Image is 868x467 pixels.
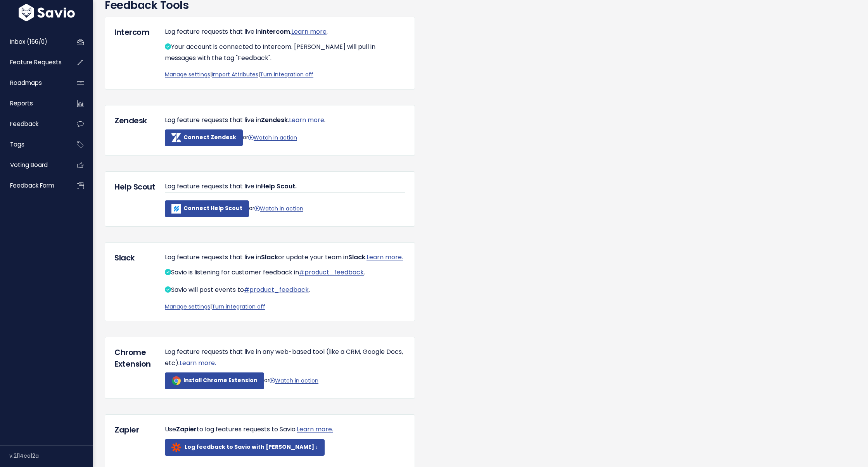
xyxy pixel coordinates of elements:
[171,133,181,143] img: zendesk-icon-white.cafc32ec9a01.png
[171,376,181,386] img: chrome_icon_color-200x200.c40245578546.png
[261,115,288,124] span: Zendesk
[9,446,93,466] div: v.2114ca12a
[2,177,64,195] a: Feedback form
[2,115,64,133] a: Feedback
[165,181,405,193] p: Log feature requests that live in
[261,253,278,262] span: Slack
[261,182,297,191] span: Help Scout.
[165,115,405,126] p: Log feature requests that live in . .
[299,268,364,277] a: #product_feedback
[165,267,405,278] p: Savio is listening for customer feedback in .
[348,253,365,262] span: Slack
[171,443,181,452] img: zapier-logomark.4c254df5a20f.png
[291,27,327,36] a: Learn more
[165,129,398,146] form: or
[114,115,153,126] h5: Zendesk
[2,95,64,112] a: Reports
[254,205,303,212] a: Watch in action
[10,58,62,66] span: Feature Requests
[165,284,405,296] p: Savio will post events to .
[10,140,24,148] span: Tags
[165,372,264,389] a: Install Chrome Extension
[165,303,210,310] a: Manage settings
[183,205,242,212] b: Connect Help Scout
[165,26,405,38] p: Log feature requests that live in . .
[114,26,153,38] h5: Intercom
[10,99,33,107] span: Reports
[367,253,403,262] a: Learn more.
[165,372,405,389] p: or
[165,200,405,217] p: or
[10,120,38,128] span: Feedback
[212,71,258,78] a: Import Attributes
[248,134,297,141] a: Watch in action
[212,303,265,310] a: Turn integration off
[183,377,258,384] b: Install Chrome Extension
[17,4,77,21] img: logo-white.9d6f32f41409.svg
[244,285,309,294] a: #product_feedback
[165,424,405,435] p: Use to log features requests to Savio.
[183,134,236,141] b: Connect Zendesk
[114,424,153,436] h5: Zapier
[289,115,324,124] a: Learn more
[165,41,405,64] p: Your account is connected to Intercom. [PERSON_NAME] will pull in messages with the tag "Feedback".
[165,302,405,312] p: |
[10,38,47,46] span: Inbox (166/0)
[176,425,197,434] span: Zapier
[171,204,181,214] img: helpscout-icon-white-800.7d884a5e14b2.png
[185,443,318,451] b: Log feedback to Savio with [PERSON_NAME] ↓
[261,27,290,36] span: Intercom
[114,252,153,264] h5: Slack
[165,129,243,146] button: Connect Zendesk
[10,161,48,169] span: Voting Board
[2,136,64,153] a: Tags
[114,346,153,370] h5: Chrome Extension
[270,377,318,384] a: Watch in action
[2,53,64,71] a: Feature Requests
[2,33,64,51] a: Inbox (166/0)
[114,181,153,193] h5: Help Scout
[2,156,64,174] a: Voting Board
[10,79,42,87] span: Roadmaps
[260,71,313,78] a: Turn integration off
[165,71,210,78] a: Manage settings
[165,252,405,263] p: Log feature requests that live in or update your team in .
[165,70,405,79] p: | |
[165,439,325,456] a: Log feedback to Savio with [PERSON_NAME] ↓
[165,200,249,217] a: Connect Help Scout
[2,74,64,92] a: Roadmaps
[297,425,333,434] a: Learn more.
[10,181,54,190] span: Feedback form
[165,346,405,369] p: Log feature requests that live in any web-based tool (like a CRM, Google Docs, etc).
[180,358,216,367] a: Learn more.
